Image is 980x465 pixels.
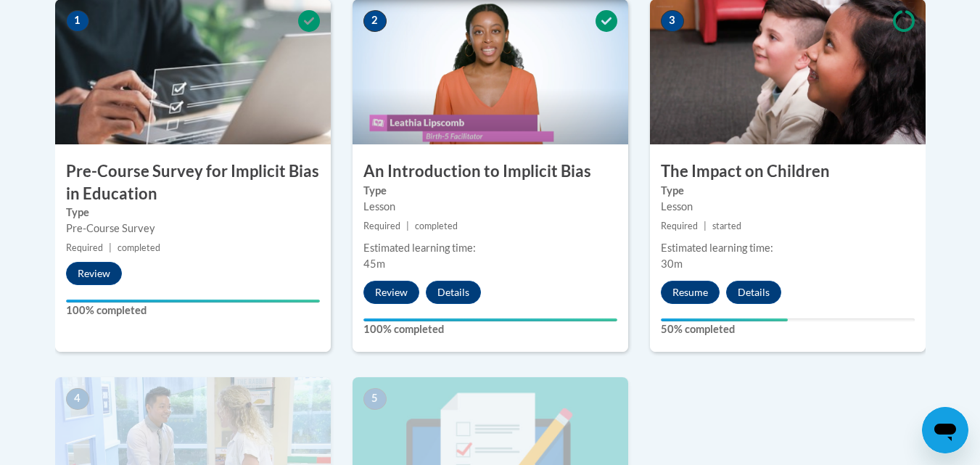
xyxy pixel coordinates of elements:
div: Lesson [661,199,915,215]
span: 2 [363,10,387,32]
h3: An Introduction to Implicit Bias [353,160,628,183]
span: Required [363,221,400,231]
span: started [712,221,741,231]
div: Lesson [363,199,617,215]
h3: Pre-Course Survey for Implicit Bias in Education [55,160,331,205]
button: Details [726,281,781,304]
h3: The Impact on Children [650,160,926,183]
span: | [109,242,112,253]
span: 1 [66,10,89,32]
div: Pre-Course Survey [66,221,320,236]
button: Resume [661,281,720,304]
div: Your progress [661,318,788,321]
label: 50% completed [661,321,915,337]
label: 100% completed [363,321,617,337]
div: Your progress [363,318,617,321]
label: 100% completed [66,303,320,318]
span: completed [415,221,458,231]
span: | [406,221,409,231]
button: Review [363,281,419,304]
div: Your progress [66,300,320,303]
span: Required [66,242,103,253]
span: 45m [363,258,385,270]
button: Review [66,262,122,285]
label: Type [66,205,320,221]
label: Type [661,183,915,199]
div: Estimated learning time: [661,240,915,256]
span: completed [118,242,160,253]
span: 4 [66,388,89,410]
span: 3 [661,10,684,32]
iframe: Button to launch messaging window, conversation in progress [922,407,968,453]
span: | [704,221,707,231]
button: Details [426,281,481,304]
span: 5 [363,388,387,410]
span: 30m [661,258,683,270]
span: Required [661,221,698,231]
div: Estimated learning time: [363,240,617,256]
label: Type [363,183,617,199]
